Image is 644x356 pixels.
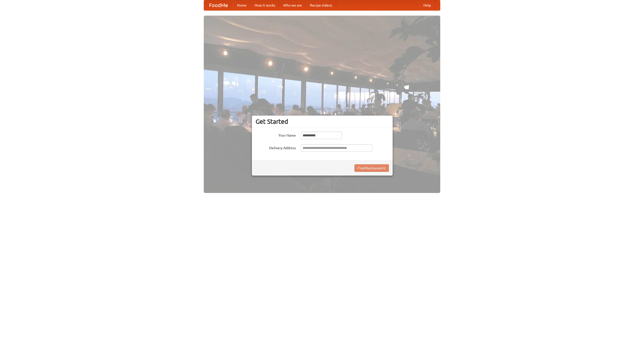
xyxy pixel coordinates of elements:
a: Recipe videos [306,0,336,10]
h3: Get Started [256,118,389,125]
label: Your Name [256,132,296,138]
a: Home [233,0,251,10]
a: FoodMe [204,0,233,10]
label: Delivery Address [256,144,296,150]
a: Who we are [279,0,306,10]
a: How it works [251,0,279,10]
a: Help [419,0,435,10]
button: Find Restaurants! [354,164,389,172]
